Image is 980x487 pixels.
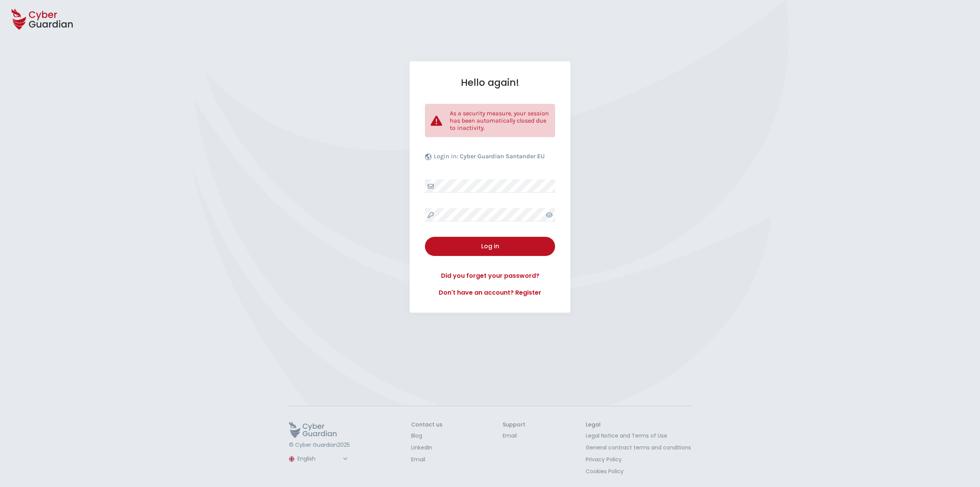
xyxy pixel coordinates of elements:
[289,456,294,462] img: region-logo
[425,77,555,89] h1: Hello again!
[289,442,351,449] p: © Cyber Guardian 2025
[431,242,549,251] div: Log in
[425,237,555,256] button: Log in
[425,288,555,297] a: Don't have an account? Register
[411,444,443,452] a: LinkedIn
[503,421,525,428] h3: Support
[411,421,443,428] h3: Contact us
[460,152,545,160] b: Cyber Guardian Santander EU
[434,152,545,164] p: Login in:
[450,110,549,131] p: As a security measure, your session has been automatically closed due to inactivity.
[586,444,691,452] a: General contract terms and conditions
[503,432,525,440] a: Email
[586,467,691,476] a: Cookies Policy
[411,456,443,464] a: Email
[425,271,555,280] a: Did you forget your password?
[586,432,691,440] a: Legal Notice and Terms of Use
[411,432,443,440] a: Blog
[586,421,691,428] h3: Legal
[586,456,691,464] a: Privacy Policy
